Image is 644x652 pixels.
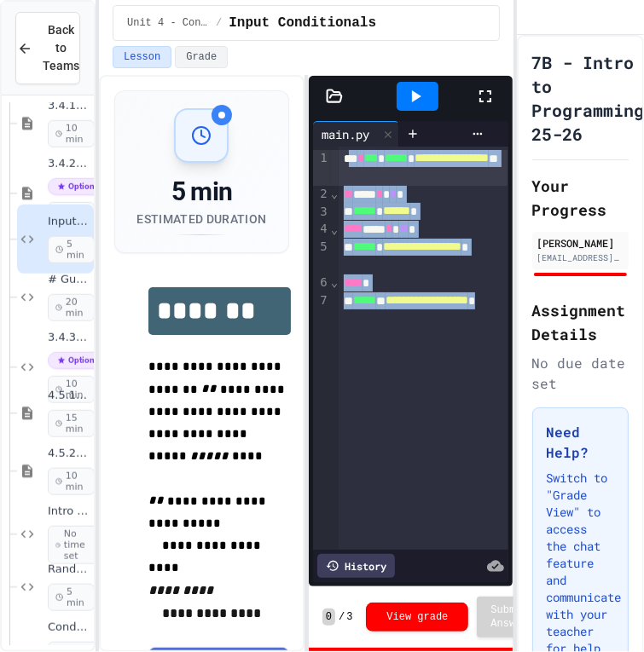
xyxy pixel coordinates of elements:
span: Fold line [330,187,339,200]
span: Back to Teams [43,21,79,75]
span: No time set [48,526,98,565]
h3: Need Help? [547,422,614,463]
span: Input Conditionals [229,13,376,33]
span: Conditional and Random Practice [48,620,90,635]
span: 5 min [48,584,95,611]
span: / [339,610,345,624]
span: 3.4.2: Review - If Statements [48,157,90,171]
span: 20 min [48,294,95,321]
span: 10 min [48,120,95,147]
span: 15 min [48,202,95,229]
div: 5 min [136,176,266,207]
div: [EMAIL_ADDRESS][DOMAIN_NAME] [537,251,624,264]
span: 10 min [48,376,95,403]
div: 3 [313,204,330,222]
span: Submit Answer [490,603,527,631]
div: main.py [313,121,399,147]
span: Optional [48,352,111,369]
button: Back to Teams [15,12,80,84]
div: History [317,554,395,578]
span: Optional [48,178,111,195]
div: 1 [313,150,330,186]
span: # Guess - 2 Player [48,273,90,287]
span: Fold line [330,222,339,236]
div: 5 [313,239,330,274]
span: Random Number Practice [48,563,90,577]
div: No due date set [532,353,629,394]
span: 3.4.3: Seniors Only [48,331,90,345]
span: 3 [346,610,352,624]
div: 6 [313,274,330,292]
div: 2 [313,186,330,204]
div: 4 [313,221,330,239]
span: Input Conditionals [48,215,90,229]
button: Submit Answer [477,597,541,638]
span: 3.4.1: If Statements [48,99,90,113]
button: Grade [175,46,228,68]
button: View grade [366,603,468,632]
span: 0 [322,609,335,626]
span: Fold line [330,275,339,289]
h2: Your Progress [532,174,629,222]
span: 4.5.1: Random Numbers [48,389,90,403]
span: 4.5.2: Review - Random Numbers [48,447,90,461]
div: [PERSON_NAME] [537,235,624,251]
span: 5 min [48,236,95,263]
div: 7 [313,292,330,328]
h2: Assignment Details [532,298,629,346]
span: Intro to Random [48,505,90,519]
div: Estimated Duration [136,211,266,228]
span: 15 min [48,410,95,437]
span: / [216,16,222,30]
button: Lesson [113,46,171,68]
div: main.py [313,125,378,143]
span: 10 min [48,468,95,495]
span: Unit 4 - Conditionals and while Loops [127,16,209,30]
